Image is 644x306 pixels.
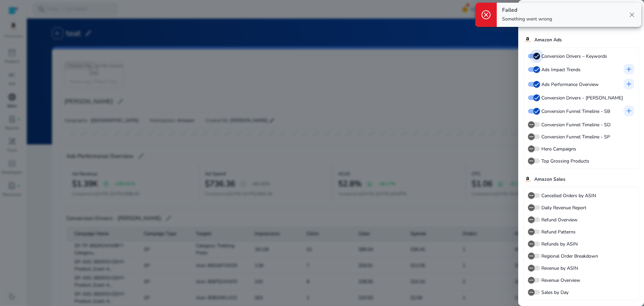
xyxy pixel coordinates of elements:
[540,81,599,88] label: Ads Performance Overview
[540,277,580,284] label: Revenue Overview
[534,37,562,43] h5: Amazon Ads
[540,241,578,248] label: Refunds by ASIN
[524,175,532,183] img: amazon.svg
[502,7,552,13] h4: Failed
[540,158,589,165] label: Top Grossing Products
[534,177,566,182] h5: Amazon Sales
[540,53,607,60] label: Conversion Drivers – Keywords
[540,94,623,101] label: Conversion Drivers - [PERSON_NAME]
[625,65,633,73] span: add
[625,80,633,88] span: add
[540,66,581,73] label: Ads Impact Trends
[540,108,610,115] label: Conversion Funnel Timeline - SB
[481,9,491,20] span: cancel
[540,192,596,199] label: Cancelled Orders by ASIN
[540,121,610,128] label: Conversion Funnel Timeline - SD
[540,204,586,211] label: Daily Revenue Report
[540,265,578,272] label: Revenue by ASIN
[540,289,569,296] label: Sales by Day
[540,133,610,140] label: Conversion Funnel Timeline - SP
[628,11,636,19] span: close
[540,228,576,235] label: Refund Patterns
[540,145,576,152] label: Hero Campaigns
[524,36,532,44] img: amazon.svg
[625,107,633,115] span: add
[502,16,552,23] p: Something went wrong
[540,216,578,223] label: Refund Overview
[540,253,598,260] label: Regional Order Breakdown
